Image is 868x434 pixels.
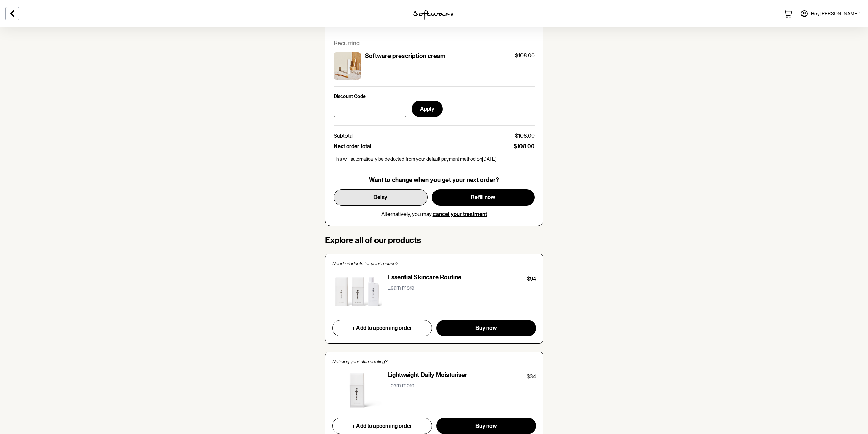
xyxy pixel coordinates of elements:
[332,359,536,365] p: Noticing your skin peeling?
[387,371,467,381] p: Lightweight Daily Moisturiser
[352,325,412,331] span: + Add to upcoming order
[811,11,860,17] span: Hey, [PERSON_NAME] !
[332,371,382,409] img: Lightweight Daily Moisturiser product
[387,274,461,283] p: Essential Skincare Routine
[433,211,487,218] button: cancel your treatment
[352,423,412,429] span: + Add to upcoming order
[387,284,414,291] p: Learn more
[515,52,535,59] p: $108.00
[373,194,387,200] span: Delay
[332,261,536,267] p: Need products for your routine?
[334,40,535,47] p: Recurring
[387,381,414,390] button: Learn more
[436,418,536,434] button: Buy now
[432,189,535,206] button: Refill now
[365,52,445,60] p: Software prescription cream
[515,132,535,139] p: $108.00
[387,382,414,389] p: Learn more
[527,275,536,283] p: $94
[334,156,535,162] p: This will automatically be deducted from your default payment method on [DATE] .
[334,52,361,80] img: ckrj60pny00003h5x9u7lpp18.jpg
[475,423,497,429] span: Buy now
[332,274,382,312] img: Essential Skincare Routine product
[412,101,443,117] button: Apply
[796,5,864,22] a: Hey,[PERSON_NAME]!
[334,189,428,206] button: Delay
[334,94,366,99] p: Discount Code
[436,320,536,336] button: Buy now
[471,194,495,200] span: Refill now
[527,373,536,381] p: $34
[387,283,414,292] button: Learn more
[332,320,432,336] button: + Add to upcoming order
[325,236,543,246] h4: Explore all of our products
[332,418,432,434] button: + Add to upcoming order
[514,143,535,150] p: $108.00
[369,176,499,184] p: Want to change when you get your next order?
[475,325,497,331] span: Buy now
[334,132,353,139] p: Subtotal
[381,211,487,218] p: Alternatively, you may
[334,143,371,150] p: Next order total
[413,10,454,20] img: software logo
